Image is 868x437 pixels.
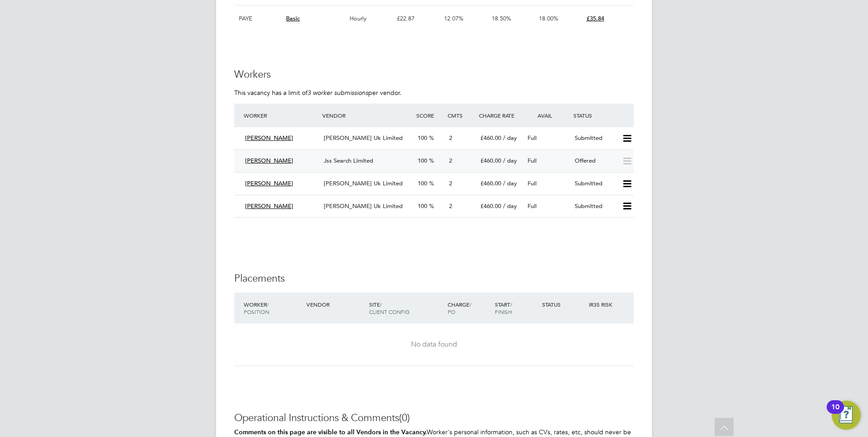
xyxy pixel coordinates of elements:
h3: Workers [234,68,634,81]
em: 3 worker submissions [307,89,368,97]
span: / day [503,202,517,210]
span: £460.00 [480,179,501,187]
span: / Client Config [369,301,409,315]
span: / PO [448,301,471,315]
div: Avail [524,107,571,124]
div: 10 [831,407,839,419]
span: / Finish [495,301,512,315]
p: This vacancy has a limit of per vendor. [234,89,634,97]
span: [PERSON_NAME] [245,134,293,142]
span: 12.07% [444,15,464,22]
span: / day [503,157,517,164]
div: PAYE [237,5,284,32]
span: £460.00 [480,157,501,164]
span: [PERSON_NAME] [245,179,293,187]
div: Start [493,296,540,320]
span: Full [528,157,537,164]
span: / day [503,134,517,142]
span: Jss Search Limited [324,157,373,164]
div: Vendor [304,296,367,313]
div: Score [414,107,445,124]
span: / Position [244,301,269,315]
span: 100 [418,157,427,164]
div: Site [367,296,445,320]
span: 100 [418,202,427,210]
span: 2 [449,157,452,164]
span: / day [503,179,517,187]
span: [PERSON_NAME] [245,202,293,210]
div: Vendor [320,107,414,124]
div: Submitted [571,199,618,214]
span: (0) [399,412,410,424]
span: 18.00% [539,15,558,22]
span: Full [528,134,537,142]
div: Status [540,296,587,313]
span: 18.50% [492,15,511,22]
span: 2 [449,179,452,187]
span: Full [528,179,537,187]
div: Submitted [571,131,618,146]
div: Charge [445,296,493,320]
div: Worker [242,107,320,124]
div: Charge Rate [477,107,524,124]
span: £460.00 [480,202,501,210]
span: 100 [418,134,427,142]
span: [PERSON_NAME] Uk Limited [324,202,403,210]
span: [PERSON_NAME] Uk Limited [324,179,403,187]
h3: Operational Instructions & Comments [234,412,634,425]
div: Hourly [347,5,395,32]
div: Submitted [571,176,618,191]
b: Comments on this page are visible to all Vendors in the Vacancy. [234,428,427,436]
div: Cmts [445,107,477,124]
div: Offered [571,154,618,169]
button: Open Resource Center, 10 new notifications [832,401,861,430]
span: 100 [418,179,427,187]
span: £460.00 [480,134,501,142]
span: [PERSON_NAME] [245,157,293,164]
div: Status [571,107,634,124]
div: £22.87 [395,5,442,32]
div: Worker [242,296,304,320]
span: Full [528,202,537,210]
div: IR35 Risk [587,296,618,313]
h3: Placements [234,272,634,285]
div: No data found [243,340,625,349]
span: Basic [286,15,300,22]
span: £35.84 [587,15,604,22]
span: 2 [449,134,452,142]
span: [PERSON_NAME] Uk Limited [324,134,403,142]
span: 2 [449,202,452,210]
